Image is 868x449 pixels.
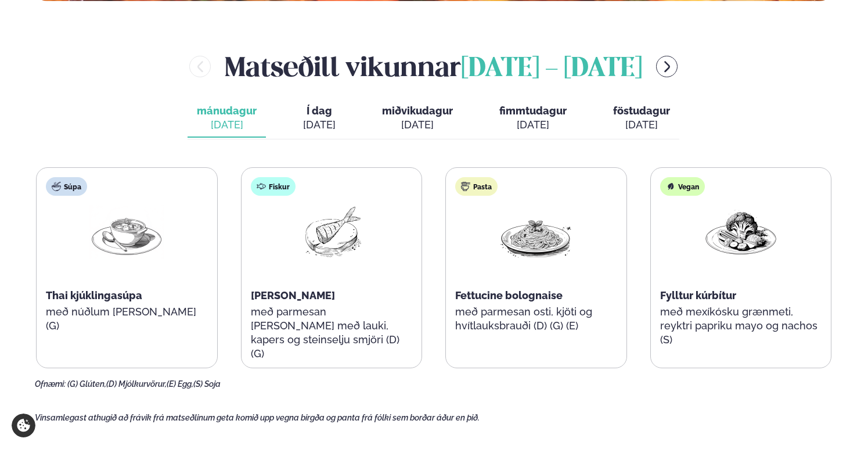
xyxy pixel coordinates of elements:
[46,305,208,333] p: með núðlum [PERSON_NAME] (G)
[704,205,778,259] img: Vegan.png
[613,118,670,132] div: [DATE]
[461,56,642,82] span: [DATE] - [DATE]
[455,305,617,333] p: með parmesan osti, kjöti og hvítlauksbrauði (D) (G) (E)
[455,177,498,196] div: Pasta
[257,182,266,191] img: fish.svg
[251,305,413,361] p: með parmesan [PERSON_NAME] með lauki, kapers og steinselju smjöri (D) (G)
[303,104,336,118] span: Í dag
[373,99,462,138] button: miðvikudagur [DATE]
[666,182,675,191] img: Vegan.svg
[197,118,257,132] div: [DATE]
[499,105,567,117] span: fimmtudagur
[382,118,453,132] div: [DATE]
[294,99,345,138] button: Í dag [DATE]
[106,379,167,389] span: (D) Mjólkurvörur,
[461,182,470,191] img: pasta.svg
[604,99,679,138] button: föstudagur [DATE]
[613,105,670,117] span: föstudagur
[189,56,211,77] button: menu-btn-left
[303,118,336,132] div: [DATE]
[660,289,736,301] span: Fylltur kúrbítur
[656,56,678,77] button: menu-btn-right
[660,305,822,347] p: með mexíkósku grænmeti, reyktri papriku mayo og nachos (S)
[225,48,642,85] h2: Matseðill vikunnar
[499,118,567,132] div: [DATE]
[188,99,266,138] button: mánudagur [DATE]
[660,177,705,196] div: Vegan
[67,379,106,389] span: (G) Glúten,
[12,414,35,437] a: Cookie settings
[167,379,193,389] span: (E) Egg,
[455,289,563,301] span: Fettucine bolognaise
[251,177,296,196] div: Fiskur
[35,379,66,389] span: Ofnæmi:
[35,413,480,422] span: Vinsamlegast athugið að frávik frá matseðlinum geta komið upp vegna birgða og panta frá fólki sem...
[46,177,87,196] div: Súpa
[193,379,221,389] span: (S) Soja
[490,99,576,138] button: fimmtudagur [DATE]
[52,182,61,191] img: soup.svg
[197,105,257,117] span: mánudagur
[382,105,453,117] span: miðvikudagur
[46,289,142,301] span: Thai kjúklingasúpa
[499,205,573,259] img: Spagetti.png
[89,205,164,259] img: Soup.png
[294,205,369,259] img: Fish.png
[251,289,335,301] span: [PERSON_NAME]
